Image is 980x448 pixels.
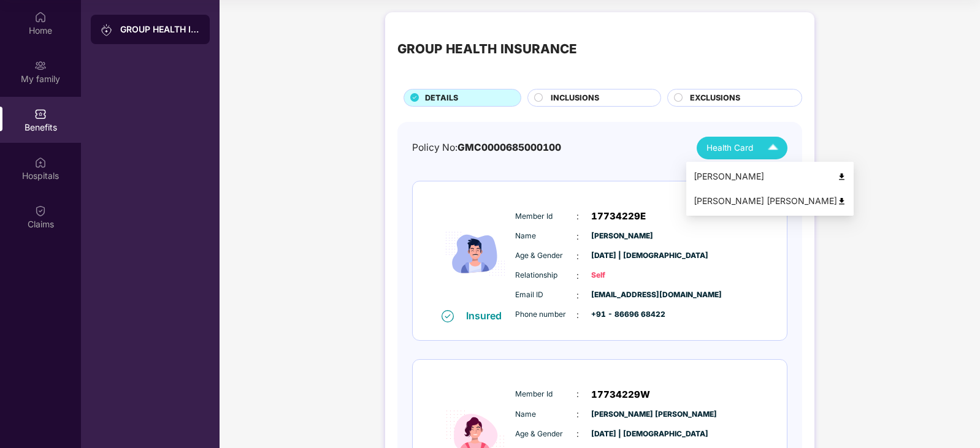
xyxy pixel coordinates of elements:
[515,289,576,301] span: Email ID
[694,170,846,183] div: [PERSON_NAME]
[515,270,576,281] span: Relationship
[551,92,599,104] span: INCLUSIONS
[515,230,576,242] span: Name
[457,142,561,153] span: GMC0000685000100
[120,23,200,36] div: GROUP HEALTH INSURANCE
[591,289,653,301] span: [EMAIL_ADDRESS][DOMAIN_NAME]
[34,59,47,72] img: svg+xml;base64,PHN2ZyB3aWR0aD0iMjAiIGhlaWdodD0iMjAiIHZpZXdCb3g9IjAgMCAyMCAyMCIgZmlsbD0ibm9uZSIgeG...
[442,310,454,322] img: svg+xml;base64,PHN2ZyB4bWxucz0iaHR0cDovL3d3dy53My5vcmcvMjAwMC9zdmciIHdpZHRoPSIxNiIgaGVpZ2h0PSIxNi...
[412,140,561,156] div: Policy No:
[591,209,646,224] span: 17734229E
[34,156,47,169] img: svg+xml;base64,PHN2ZyBpZD0iSG9zcGl0YWxzIiB4bWxucz0iaHR0cDovL3d3dy53My5vcmcvMjAwMC9zdmciIHdpZHRoPS...
[515,409,576,420] span: Name
[591,409,653,420] span: [PERSON_NAME] [PERSON_NAME]
[576,289,579,302] span: :
[837,172,846,181] img: svg+xml;base64,PHN2ZyB4bWxucz0iaHR0cDovL3d3dy53My5vcmcvMjAwMC9zdmciIHdpZHRoPSI0OCIgaGVpZ2h0PSI0OC...
[425,92,458,104] span: DETAILS
[34,11,47,23] img: svg+xml;base64,PHN2ZyBpZD0iSG9tZSIgeG1sbnM9Imh0dHA6Ly93d3cudzMub3JnLzIwMDAvc3ZnIiB3aWR0aD0iMjAiIG...
[576,427,579,441] span: :
[576,308,579,322] span: :
[837,197,846,206] img: svg+xml;base64,PHN2ZyB4bWxucz0iaHR0cDovL3d3dy53My5vcmcvMjAwMC9zdmciIHdpZHRoPSI0OCIgaGVpZ2h0PSI0OC...
[576,387,579,401] span: :
[576,249,579,263] span: :
[576,210,579,223] span: :
[34,108,47,120] img: svg+xml;base64,PHN2ZyBpZD0iQmVuZWZpdHMiIHhtbG5zPSJodHRwOi8vd3d3LnczLm9yZy8yMDAwL3N2ZyIgd2lkdGg9Ij...
[515,428,576,440] span: Age & Gender
[690,92,740,104] span: EXCLUSIONS
[591,387,650,402] span: 17734229W
[515,309,576,321] span: Phone number
[34,205,47,217] img: svg+xml;base64,PHN2ZyBpZD0iQ2xhaW0iIHhtbG5zPSJodHRwOi8vd3d3LnczLm9yZy8yMDAwL3N2ZyIgd2lkdGg9IjIwIi...
[101,24,113,36] img: svg+xml;base64,PHN2ZyB3aWR0aD0iMjAiIGhlaWdodD0iMjAiIHZpZXdCb3g9IjAgMCAyMCAyMCIgZmlsbD0ibm9uZSIgeG...
[591,250,653,262] span: [DATE] | [DEMOGRAPHIC_DATA]
[576,408,579,421] span: :
[576,269,579,283] span: :
[591,428,653,440] span: [DATE] | [DEMOGRAPHIC_DATA]
[591,270,653,281] span: Self
[515,389,576,400] span: Member Id
[397,39,577,59] div: GROUP HEALTH INSURANCE
[515,250,576,262] span: Age & Gender
[591,230,653,242] span: [PERSON_NAME]
[515,211,576,222] span: Member Id
[706,142,753,154] span: Health Card
[576,230,579,243] span: :
[697,137,787,159] button: Health Card
[591,309,653,321] span: +91 - 86696 68422
[466,309,509,322] div: Insured
[762,137,784,159] img: Icuh8uwCUCF+XjCZyLQsAKiDCM9HiE6CMYmKQaPGkZKaA32CAAACiQcFBJY0IsAAAAASUVORK5CYII=
[694,194,846,208] div: [PERSON_NAME] [PERSON_NAME]
[438,199,512,309] img: icon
